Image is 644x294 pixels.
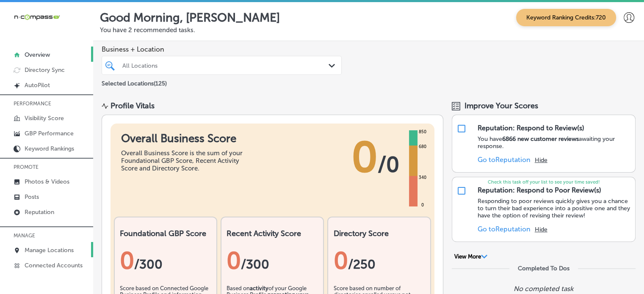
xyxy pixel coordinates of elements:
[25,66,65,74] p: Directory Sync
[25,247,74,254] p: Manage Locations
[417,174,428,181] div: 340
[516,9,616,26] span: Keyword Ranking Credits: 720
[25,145,74,152] p: Keyword Rankings
[25,178,69,185] p: Photos & Videos
[417,143,428,150] div: 680
[502,135,579,143] strong: 6866 new customer reviews
[25,130,74,137] p: GBP Performance
[227,229,318,238] h2: Recent Activity Score
[25,82,50,89] p: AutoPilot
[14,13,60,21] img: 660ab0bf-5cc7-4cb8-ba1c-48b5ae0f18e60NCTV_CLogo_TV_Black_-500x88.png
[100,26,637,34] p: You have 2 recommended tasks.
[241,257,269,272] span: /300
[348,257,375,272] span: /250
[121,149,248,172] div: Overall Business Score is the sum of your Foundational GBP Score, Recent Activity Score and Direc...
[420,202,426,209] div: 0
[102,45,342,53] span: Business + Location
[478,156,531,164] a: Go toReputation
[378,152,399,177] span: / 0
[25,209,54,216] p: Reputation
[514,285,573,293] p: No completed task
[333,229,425,238] h2: Directory Score
[478,135,631,150] p: You have awaiting your response.
[25,51,50,58] p: Overview
[227,247,318,275] div: 0
[464,101,538,110] span: Improve Your Scores
[100,11,280,25] p: Good Morning, [PERSON_NAME]
[25,193,39,201] p: Posts
[452,179,635,185] p: Check this task off your list to see your time saved!
[102,77,167,87] p: Selected Locations ( 125 )
[120,229,211,238] h2: Foundational GBP Score
[25,262,83,269] p: Connected Accounts
[518,265,569,272] div: Completed To Dos
[535,226,547,233] button: Hide
[452,253,490,261] button: View More
[351,132,378,183] span: 0
[478,124,584,132] div: Reputation: Respond to Review(s)
[120,247,211,275] div: 0
[535,157,547,164] button: Hide
[111,101,155,110] div: Profile Vitals
[478,198,631,219] p: Responding to poor reviews quickly gives you a chance to turn their bad experience into a positiv...
[333,247,425,275] div: 0
[121,132,248,145] h1: Overall Business Score
[478,186,601,194] div: Reputation: Respond to Poor Review(s)
[250,285,268,291] b: activity
[134,257,163,272] span: / 300
[478,225,531,233] a: Go toReputation
[417,129,428,135] div: 850
[25,115,64,122] p: Visibility Score
[122,62,329,69] div: All Locations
